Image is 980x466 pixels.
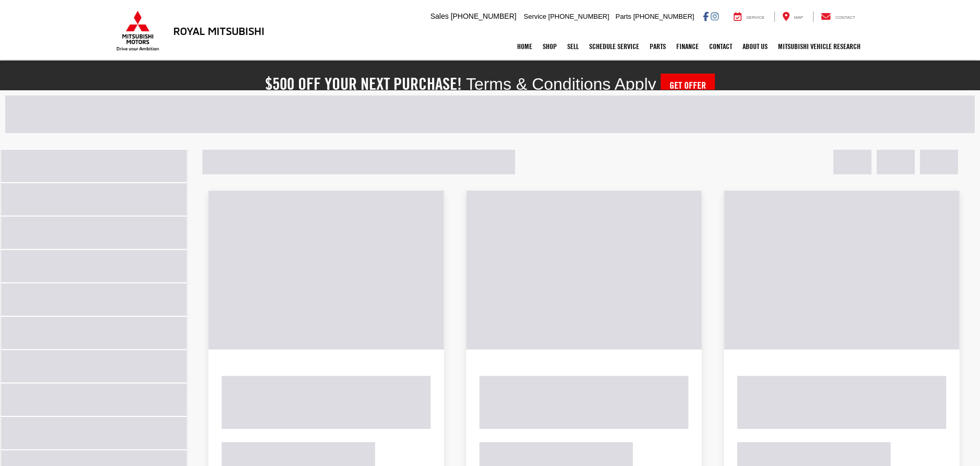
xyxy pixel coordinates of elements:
[704,33,737,59] a: Contact
[671,33,704,59] a: Finance
[633,13,694,20] span: [PHONE_NUMBER]
[746,15,764,20] span: Service
[773,33,866,59] a: Mitsubishi Vehicle Research
[466,75,656,93] span: Terms & Conditions Apply
[703,12,709,20] a: Facebook: Click to visit our Facebook page
[737,33,773,59] a: About Us
[537,33,562,59] a: Shop
[451,12,517,20] span: [PHONE_NUMBER]
[512,33,537,59] a: Home
[584,33,644,59] a: Schedule Service: Opens in a new tab
[524,13,546,20] span: Service
[661,74,715,98] a: Get Offer
[562,33,584,59] a: Sell
[114,10,161,51] img: Mitsubishi
[431,12,449,20] span: Sales
[615,13,631,20] span: Parts
[173,25,265,37] h3: Royal Mitsubishi
[813,11,863,22] a: Contact
[644,33,671,59] a: Parts: Opens in a new tab
[835,15,855,20] span: Contact
[774,11,811,22] a: Map
[548,13,609,20] span: [PHONE_NUMBER]
[265,77,462,91] h2: $500 off your next purchase!
[794,15,803,20] span: Map
[711,12,719,20] a: Instagram: Click to visit our Instagram page
[726,11,772,22] a: Service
